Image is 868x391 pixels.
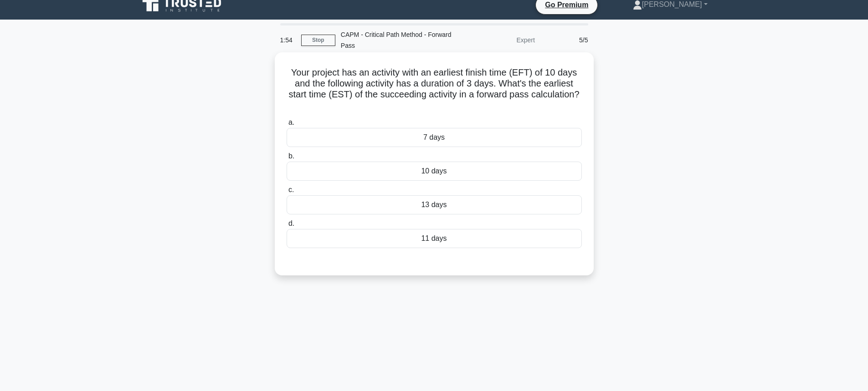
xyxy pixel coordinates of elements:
[540,31,594,49] div: 5/5
[461,31,540,49] div: Expert
[288,118,294,126] span: a.
[288,152,294,160] span: b.
[288,186,294,193] span: c.
[286,67,583,112] h5: Your project has an activity with an earliest finish time (EFT) of 10 days and the following acti...
[335,25,461,55] div: CAPM - Critical Path Method - Forward Pass
[288,219,294,227] span: d.
[275,31,301,49] div: 1:54
[287,229,582,248] div: 11 days
[287,162,582,181] div: 10 days
[301,35,335,46] a: Stop
[287,128,582,147] div: 7 days
[287,195,582,214] div: 13 days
